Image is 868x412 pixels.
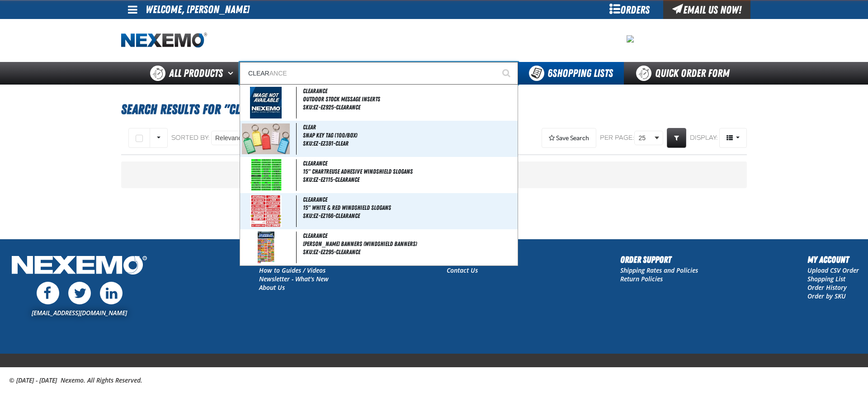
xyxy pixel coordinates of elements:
[121,33,207,48] a: Home
[258,232,274,263] img: 5cf13e4296515807011742-EZ-EZ295.jpg
[556,134,589,142] span: Save Search
[171,134,210,142] span: Sorted By:
[303,95,516,103] span: Outdoor Stock Message Inserts
[547,67,613,80] span: Shopping Lists
[807,275,845,283] a: Shopping List
[225,62,240,85] button: Open All Products pages
[807,283,847,292] a: Order History
[690,134,718,142] span: Display:
[638,133,653,143] span: 25
[620,275,663,283] a: Return Policies
[303,123,316,131] span: CLEAR
[303,204,516,212] span: 15" White & Red Windshield Slogans
[620,253,698,266] h2: Order Support
[624,62,746,85] a: Quick Order Form
[259,275,329,283] a: Newsletter - What's New
[215,133,245,143] span: Relevance
[303,160,327,167] span: CLEARANCE
[807,253,859,266] h2: My Account
[250,87,282,118] img: missing_image.jpg
[667,128,686,148] a: Expand or Collapse Grid Filters
[303,140,349,147] span: SKU:EZ-EZ391-CLEAR
[259,283,285,292] a: About Us
[169,65,223,81] span: All Products
[518,62,624,85] button: You have 6 Shopping Lists. Open to view details
[600,134,634,142] span: Per page:
[542,128,596,148] button: Expand or Collapse Saved Search drop-down to save a search query
[807,266,859,275] a: Upload CSV Order
[627,35,634,43] img: 1dd17e9c19020e5ab4846d440069d694.png
[242,123,290,154] img: 5b2444d711ee6227639396-EZ391.jpg
[32,308,127,317] a: [EMAIL_ADDRESS][DOMAIN_NAME]
[620,266,698,275] a: Shipping Rates and Policies
[121,97,747,122] h1: Search Results for "CLEARBRA"
[303,104,360,111] span: SKU:EZ-EZ925-CLEARANCE
[303,132,516,139] span: Snap Key Tag (100/box)
[303,176,359,183] span: SKU:EZ-EZ115-CLEARANCE
[303,168,516,175] span: 15" Chartreuse Adhesive Windshield Slogans
[240,62,518,85] input: Search
[547,67,552,80] strong: 6
[495,62,518,85] button: Start Searching
[303,248,360,256] span: SKU:EZ-EZ295-CLEARANCE
[250,195,282,227] img: 5b244451526f6348857752-EZ166.jpg
[303,87,327,95] span: CLEARANCE
[9,253,150,279] img: Nexemo Logo
[447,266,478,275] a: Contact Us
[720,128,746,147] span: Product Grid Views Toolbar
[303,196,327,203] span: CLEARANCE
[303,240,516,248] span: [PERSON_NAME] Banners (Windshield Banners)
[807,292,846,300] a: Order by SKU
[121,33,207,48] img: Nexemo logo
[250,159,282,191] img: 5cdae859405cc242851403-EZ-115.jpg
[150,128,168,148] button: Rows selection options
[719,128,747,148] button: Product Grid Views Toolbar
[259,266,325,275] a: How to Guides / Videos
[303,232,327,239] span: CLEARANCE
[303,212,360,219] span: SKU:EZ-EZ166-CLEARANCE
